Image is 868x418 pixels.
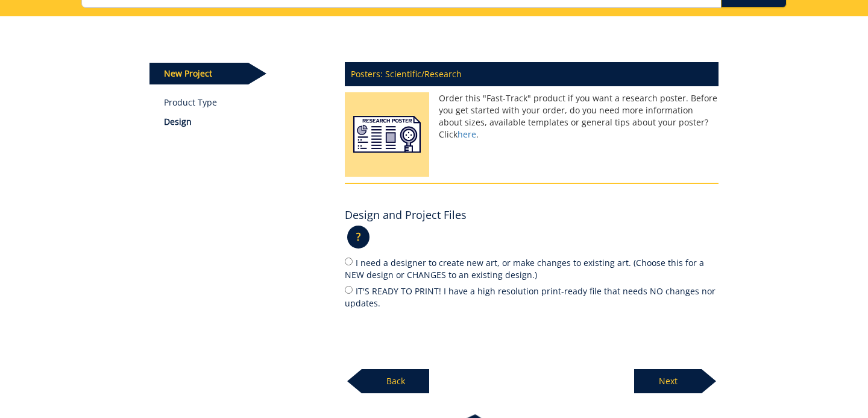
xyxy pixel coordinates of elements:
[345,92,719,141] p: Order this "Fast-Track" product if you want a research poster. Before you get started with your o...
[458,128,476,140] a: here
[362,369,429,393] p: Back
[634,369,702,393] p: Next
[347,226,370,249] p: ?
[164,97,327,109] a: Product Type
[345,286,353,294] input: IT'S READY TO PRINT! I have a high resolution print-ready file that needs NO changes nor updates.
[345,209,467,221] h4: Design and Project Files
[149,63,248,84] p: New Project
[345,284,719,309] label: IT'S READY TO PRINT! I have a high resolution print-ready file that needs NO changes nor updates.
[164,116,327,128] p: Design
[345,256,719,281] label: I need a designer to create new art, or make changes to existing art. (Choose this for a NEW desi...
[345,62,719,86] p: Posters: Scientific/Research
[345,258,353,265] input: I need a designer to create new art, or make changes to existing art. (Choose this for a NEW desi...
